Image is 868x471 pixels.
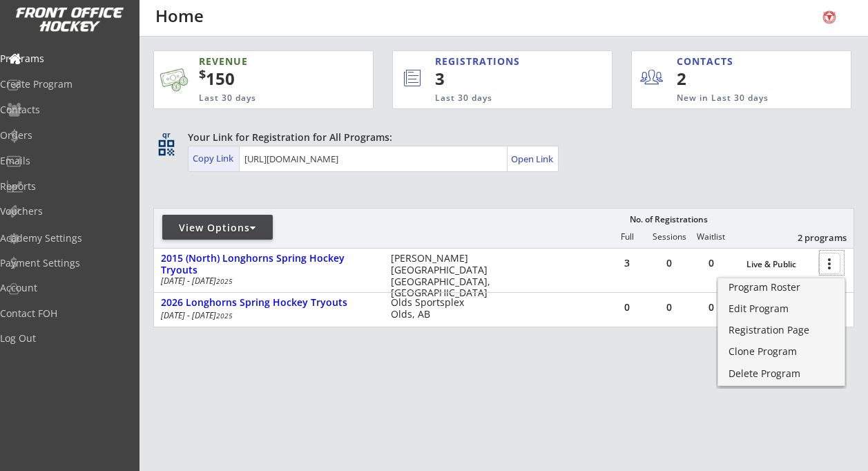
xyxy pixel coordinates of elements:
div: View Options [162,221,273,235]
a: Program Roster [718,278,845,299]
div: Sessions [648,232,690,242]
div: 3 [435,67,566,90]
div: Last 30 days [435,93,555,104]
div: Registration Page [729,325,834,335]
button: qr_code [156,137,177,158]
div: New in Last 30 days [677,93,787,104]
div: 2026 Longhorns Spring Hockey Tryouts [161,297,376,309]
a: Open Link [511,149,554,169]
a: Edit Program [718,300,845,320]
div: Copy Link [193,152,236,164]
div: No. of Registrations [626,215,711,224]
div: CONTACTS [677,55,740,68]
div: Clone Program [729,347,834,356]
div: 2 [677,67,762,90]
div: Olds Sportsplex Olds, AB [391,297,499,320]
div: 0 [648,302,690,312]
div: [DATE] - [DATE] [161,311,372,320]
div: qr [157,131,174,140]
div: 2015 (North) Longhorns Spring Hockey Tryouts [161,253,376,276]
div: 2 programs [775,231,847,244]
div: 0 [606,302,648,312]
div: 3 [606,258,648,268]
div: Edit Program [729,304,834,314]
div: 150 [199,67,329,90]
a: Registration Page [718,321,845,342]
div: 0 [691,302,732,312]
div: Open Link [511,153,554,165]
div: Delete Program [729,369,834,378]
div: [PERSON_NAME][GEOGRAPHIC_DATA] [GEOGRAPHIC_DATA], [GEOGRAPHIC_DATA] [391,253,499,299]
div: REGISTRATIONS [435,55,554,68]
em: 2025 [216,311,233,320]
div: 0 [691,258,732,268]
button: more_vert [818,253,840,274]
em: 2025 [216,276,233,286]
div: Your Link for Registration for All Programs: [188,131,811,144]
div: [DATE] - [DATE] [161,277,372,285]
div: REVENUE [199,55,314,68]
div: Last 30 days [199,93,314,104]
sup: $ [199,66,206,82]
div: Program Roster [729,282,834,292]
div: Full [606,232,648,242]
div: Waitlist [690,232,731,242]
div: Live & Public [746,260,811,269]
div: 0 [648,258,690,268]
